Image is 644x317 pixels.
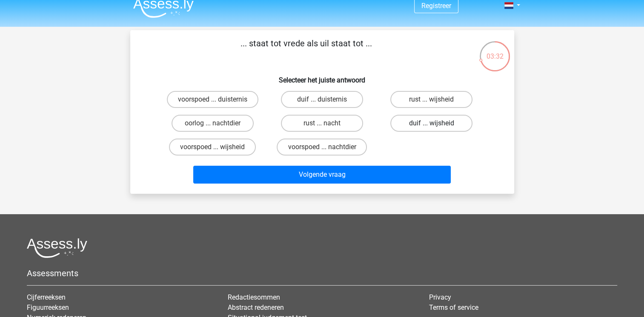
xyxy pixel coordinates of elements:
a: Terms of service [429,303,478,311]
a: Abstract redeneren [228,303,284,311]
p: ... staat tot vrede als uil staat tot ... [144,37,469,62]
label: oorlog ... nachtdier [172,115,254,132]
div: 03:32 [479,40,511,62]
a: Privacy [429,293,451,301]
label: duif ... wijsheid [390,115,472,132]
label: duif ... duisternis [281,91,363,108]
label: voorspoed ... wijsheid [169,139,256,156]
label: voorspoed ... duisternis [167,91,258,108]
label: rust ... nacht [281,115,363,132]
a: Figuurreeksen [27,303,69,311]
button: Volgende vraag [193,166,451,184]
h5: Assessments [27,268,617,278]
a: Cijferreeksen [27,293,66,301]
a: Registreer [421,2,451,10]
label: voorspoed ... nachtdier [277,139,367,156]
h6: Selecteer het juiste antwoord [144,69,501,84]
img: Assessly logo [27,238,87,258]
a: Redactiesommen [228,293,280,301]
label: rust ... wijsheid [390,91,472,108]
